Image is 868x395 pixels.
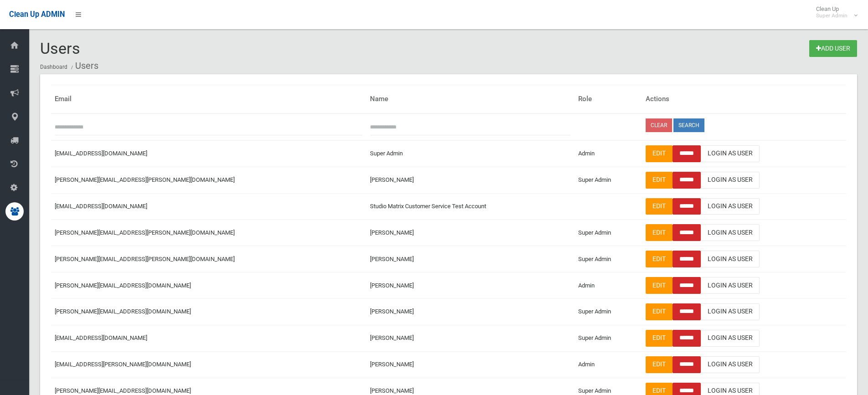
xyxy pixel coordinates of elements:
[40,39,80,57] span: Users
[673,118,704,132] button: Search
[646,303,673,320] a: Edit
[69,57,98,74] li: Users
[701,145,760,162] a: Login As User
[701,303,760,320] a: Login As User
[51,325,366,351] td: [EMAIL_ADDRESS][DOMAIN_NAME]
[575,325,642,351] td: Super Admin
[51,167,366,193] td: [PERSON_NAME][EMAIL_ADDRESS][PERSON_NAME][DOMAIN_NAME]
[55,95,363,103] h4: Email
[51,193,366,220] td: [EMAIL_ADDRESS][DOMAIN_NAME]
[370,95,570,103] h4: Name
[575,140,642,167] td: Admin
[646,118,672,132] a: Clear
[812,5,857,19] span: Clean Up
[366,246,574,272] td: [PERSON_NAME]
[646,198,673,215] a: Edit
[701,224,760,241] a: Login As User
[701,356,760,373] a: Login As User
[575,220,642,246] td: Super Admin
[701,277,760,294] a: Login As User
[366,140,574,167] td: Super Admin
[646,172,673,189] a: Edit
[575,351,642,378] td: Admin
[646,356,673,373] a: Edit
[366,325,574,351] td: [PERSON_NAME]
[578,95,638,103] h4: Role
[646,277,673,294] a: Edit
[701,251,760,267] a: Login As User
[366,298,574,325] td: [PERSON_NAME]
[575,246,642,272] td: Super Admin
[366,167,574,193] td: [PERSON_NAME]
[51,220,366,246] td: [PERSON_NAME][EMAIL_ADDRESS][PERSON_NAME][DOMAIN_NAME]
[816,12,847,19] small: Super Admin
[701,198,760,215] a: Login As User
[809,40,857,57] a: Add User
[575,167,642,193] td: Super Admin
[51,298,366,325] td: [PERSON_NAME][EMAIL_ADDRESS][DOMAIN_NAME]
[51,272,366,299] td: [PERSON_NAME][EMAIL_ADDRESS][DOMAIN_NAME]
[366,351,574,378] td: [PERSON_NAME]
[646,224,673,241] a: Edit
[366,193,574,220] td: Studio Matrix Customer Service Test Account
[701,330,760,347] a: Login As User
[51,140,366,167] td: [EMAIL_ADDRESS][DOMAIN_NAME]
[51,246,366,272] td: [PERSON_NAME][EMAIL_ADDRESS][PERSON_NAME][DOMAIN_NAME]
[646,145,673,162] a: Edit
[575,272,642,299] td: Admin
[701,172,760,189] a: Login As User
[366,220,574,246] td: [PERSON_NAME]
[646,330,673,347] a: Edit
[366,272,574,299] td: [PERSON_NAME]
[646,251,673,267] a: Edit
[646,95,842,103] h4: Actions
[575,298,642,325] td: Super Admin
[40,64,67,70] a: Dashboard
[51,351,366,378] td: [EMAIL_ADDRESS][PERSON_NAME][DOMAIN_NAME]
[9,10,65,19] span: Clean Up ADMIN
